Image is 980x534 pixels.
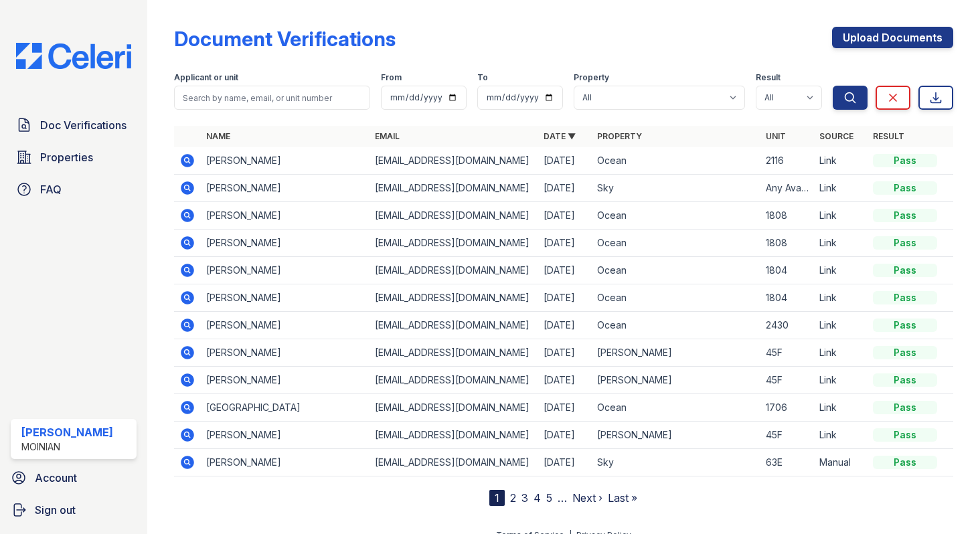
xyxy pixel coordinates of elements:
a: Unit [766,131,786,141]
td: 1804 [760,257,814,284]
td: Link [814,230,868,257]
a: 5 [546,491,552,505]
a: Last » [608,491,637,505]
td: [PERSON_NAME] [201,367,370,394]
td: [DATE] [538,202,592,230]
div: 1 [489,490,505,506]
td: [DATE] [538,422,592,449]
div: Pass [873,236,937,250]
td: [DATE] [538,449,592,476]
td: [PERSON_NAME] [201,202,370,230]
td: [DATE] [538,312,592,339]
td: Link [814,202,868,230]
div: Pass [873,319,937,332]
div: Pass [873,346,937,359]
div: Pass [873,401,937,414]
span: Account [35,470,77,486]
td: Sky [592,175,760,202]
td: Ocean [592,257,760,284]
span: … [558,490,567,506]
td: 2116 [760,147,814,175]
a: Source [819,131,853,141]
td: [PERSON_NAME] [201,449,370,476]
td: [EMAIL_ADDRESS][DOMAIN_NAME] [370,175,538,202]
td: [PERSON_NAME] [201,175,370,202]
td: 63E [760,449,814,476]
td: [PERSON_NAME] [201,312,370,339]
td: [PERSON_NAME] [201,339,370,367]
td: 45F [760,367,814,394]
td: [DATE] [538,230,592,257]
td: 1808 [760,202,814,230]
td: Link [814,339,868,367]
td: [EMAIL_ADDRESS][DOMAIN_NAME] [370,202,538,230]
td: 45F [760,422,814,449]
td: [EMAIL_ADDRESS][DOMAIN_NAME] [370,230,538,257]
label: Property [574,72,609,83]
td: [PERSON_NAME] [201,284,370,312]
td: Ocean [592,230,760,257]
td: Ocean [592,284,760,312]
div: Pass [873,209,937,222]
input: Search by name, email, or unit number [174,86,370,110]
div: Pass [873,373,937,387]
td: [DATE] [538,147,592,175]
div: Document Verifications [174,27,396,51]
a: 3 [521,491,528,505]
span: Properties [40,149,93,165]
iframe: chat widget [924,480,967,521]
td: Link [814,312,868,339]
a: Account [5,464,142,491]
td: [EMAIL_ADDRESS][DOMAIN_NAME] [370,394,538,422]
td: [DATE] [538,175,592,202]
a: Upload Documents [832,27,953,48]
td: [GEOGRAPHIC_DATA] [201,394,370,422]
span: Sign out [35,502,76,518]
div: Pass [873,428,937,442]
td: Link [814,284,868,312]
td: [EMAIL_ADDRESS][DOMAIN_NAME] [370,422,538,449]
td: Link [814,175,868,202]
td: [DATE] [538,367,592,394]
a: Sign out [5,497,142,523]
td: [EMAIL_ADDRESS][DOMAIN_NAME] [370,147,538,175]
td: Link [814,147,868,175]
td: 45F [760,339,814,367]
a: Property [597,131,642,141]
div: Pass [873,181,937,195]
td: [PERSON_NAME] [201,257,370,284]
td: Link [814,257,868,284]
label: Result [756,72,781,83]
div: Pass [873,291,937,304]
label: Applicant or unit [174,72,238,83]
td: [DATE] [538,257,592,284]
td: Link [814,394,868,422]
td: [EMAIL_ADDRESS][DOMAIN_NAME] [370,312,538,339]
label: From [381,72,402,83]
td: [PERSON_NAME] [592,422,760,449]
td: Ocean [592,147,760,175]
td: [PERSON_NAME] [201,422,370,449]
div: Pass [873,154,937,167]
td: [DATE] [538,284,592,312]
td: Manual [814,449,868,476]
label: To [477,72,488,83]
a: Properties [11,144,137,171]
a: Result [873,131,904,141]
td: 1808 [760,230,814,257]
a: FAQ [11,176,137,203]
td: [PERSON_NAME] [592,339,760,367]
td: [EMAIL_ADDRESS][DOMAIN_NAME] [370,339,538,367]
div: Moinian [21,440,113,454]
span: Doc Verifications [40,117,127,133]
a: Email [375,131,400,141]
td: Ocean [592,394,760,422]
a: 2 [510,491,516,505]
td: Ocean [592,202,760,230]
td: [EMAIL_ADDRESS][DOMAIN_NAME] [370,449,538,476]
img: CE_Logo_Blue-a8612792a0a2168367f1c8372b55b34899dd931a85d93a1a3d3e32e68fde9ad4.png [5,43,142,69]
td: 1804 [760,284,814,312]
a: Next › [572,491,602,505]
span: FAQ [40,181,62,197]
td: Link [814,422,868,449]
